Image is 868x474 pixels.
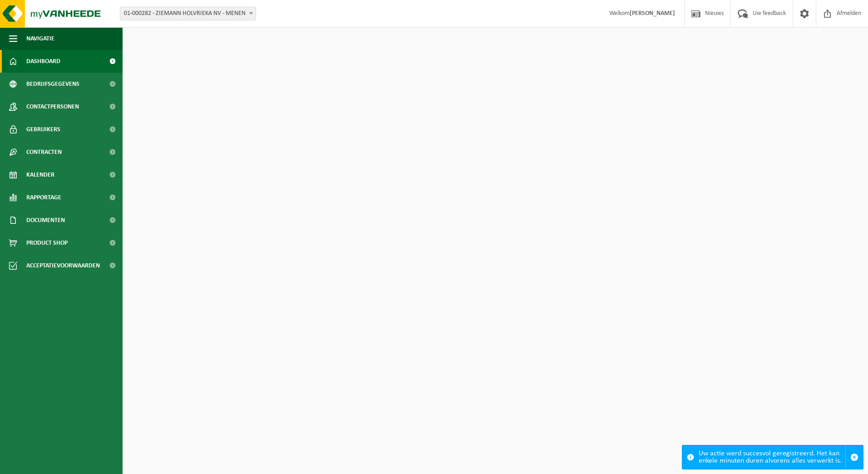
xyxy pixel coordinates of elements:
strong: [PERSON_NAME] [630,10,675,17]
span: Gebruikers [26,118,60,141]
span: Contracten [26,141,62,163]
span: Kalender [26,163,54,186]
span: Dashboard [26,50,60,73]
span: Acceptatievoorwaarden [26,254,100,277]
span: 01-000282 - ZIEMANN HOLVRIEKA NV - MENEN [120,7,256,20]
span: Contactpersonen [26,95,79,118]
span: Bedrijfsgegevens [26,73,79,95]
div: Uw actie werd succesvol geregistreerd. Het kan enkele minuten duren alvorens alles verwerkt is. [699,445,845,469]
span: Rapportage [26,186,61,209]
span: Documenten [26,209,65,232]
span: 01-000282 - ZIEMANN HOLVRIEKA NV - MENEN [120,7,256,20]
span: Navigatie [26,27,54,50]
span: Product Shop [26,232,68,254]
iframe: chat widget [5,454,152,474]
